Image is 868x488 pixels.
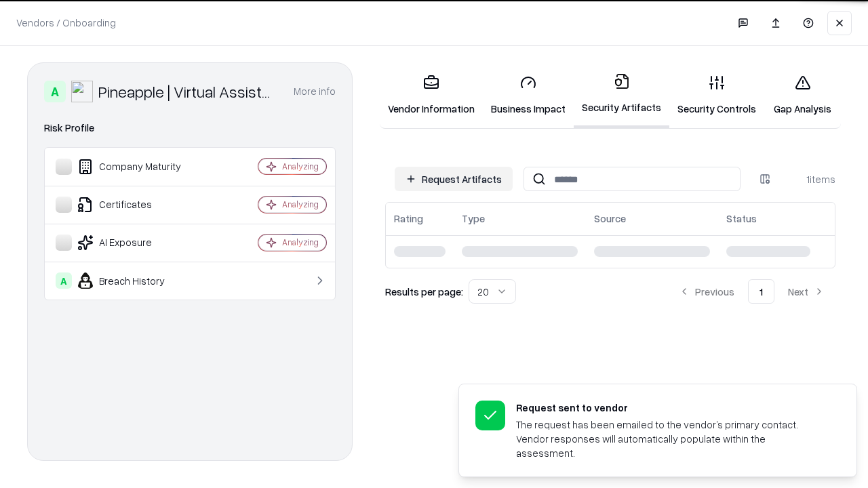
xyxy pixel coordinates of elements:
a: Business Impact [483,64,574,127]
div: Risk Profile [44,120,336,136]
a: Gap Analysis [764,64,841,127]
nav: pagination [668,279,835,304]
div: A [56,272,72,289]
a: Security Controls [669,64,764,127]
div: A [44,81,66,102]
a: Vendor Information [380,64,483,127]
div: Source [594,211,626,226]
div: The request has been emailed to the vendor’s primary contact. Vendor responses will automatically... [516,418,824,460]
div: Breach History [56,272,218,289]
div: Company Maturity [56,159,218,175]
div: Status [726,211,757,226]
button: 1 [748,279,774,304]
button: More info [294,79,336,104]
div: Type [462,211,485,226]
div: AI Exposure [56,235,218,251]
div: Analyzing [282,199,319,210]
div: Pineapple | Virtual Assistant Agency [98,81,277,102]
p: Vendors / Onboarding [16,16,116,30]
div: Analyzing [282,161,319,172]
a: Security Artifacts [574,62,669,128]
div: Certificates [56,197,218,213]
img: Pineapple | Virtual Assistant Agency [71,81,93,102]
p: Results per page: [385,285,463,299]
div: Request sent to vendor [516,401,824,415]
div: Analyzing [282,237,319,248]
div: Rating [394,211,423,226]
div: 1 items [781,172,835,186]
button: Request Artifacts [395,167,513,191]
